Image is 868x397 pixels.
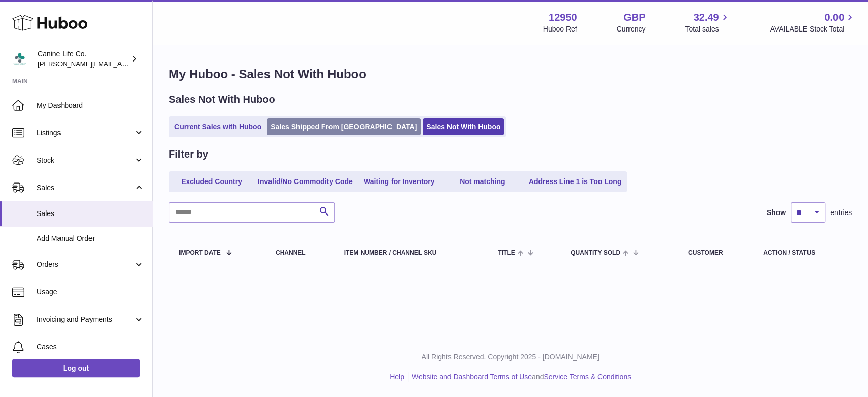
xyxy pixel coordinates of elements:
[37,101,144,110] span: My Dashboard
[37,260,134,269] span: Orders
[571,250,620,256] span: Quantity Sold
[37,183,134,193] span: Sales
[169,93,275,106] h2: Sales Not With Huboo
[423,118,504,135] a: Sales Not With Huboo
[38,49,129,69] div: Canine Life Co.
[544,373,631,381] a: Service Terms & Conditions
[498,250,515,256] span: Title
[254,173,356,190] a: Invalid/No Commodity Code
[169,66,852,82] h1: My Huboo - Sales Not With Huboo
[685,11,730,34] a: 32.49 Total sales
[763,250,842,256] div: Action / Status
[37,342,144,352] span: Cases
[412,373,532,381] a: Website and Dashboard Terms of Use
[267,118,421,135] a: Sales Shipped From [GEOGRAPHIC_DATA]
[161,352,860,362] p: All Rights Reserved. Copyright 2025 - [DOMAIN_NAME]
[824,11,844,24] span: 0.00
[37,209,144,219] span: Sales
[37,234,144,243] span: Add Manual Order
[169,147,208,161] h2: Filter by
[770,24,856,34] span: AVAILABLE Stock Total
[38,59,204,68] span: [PERSON_NAME][EMAIL_ADDRESS][DOMAIN_NAME]
[171,173,252,190] a: Excluded Country
[179,250,221,256] span: Import date
[37,315,134,324] span: Invoicing and Payments
[276,250,324,256] div: Channel
[12,359,140,377] a: Log out
[37,128,134,138] span: Listings
[171,118,265,135] a: Current Sales with Huboo
[685,24,730,34] span: Total sales
[358,173,440,190] a: Waiting for Inventory
[37,156,134,165] span: Stock
[767,208,786,218] label: Show
[12,51,27,67] img: kevin@clsgltd.co.uk
[693,11,719,24] span: 32.49
[408,372,631,382] li: and
[617,24,646,34] div: Currency
[37,287,144,297] span: Usage
[525,173,625,190] a: Address Line 1 is Too Long
[549,11,577,24] strong: 12950
[830,208,852,218] span: entries
[390,373,404,381] a: Help
[770,11,856,34] a: 0.00 AVAILABLE Stock Total
[688,250,743,256] div: Customer
[543,24,577,34] div: Huboo Ref
[442,173,523,190] a: Not matching
[344,250,478,256] div: Item Number / Channel SKU
[623,11,645,24] strong: GBP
